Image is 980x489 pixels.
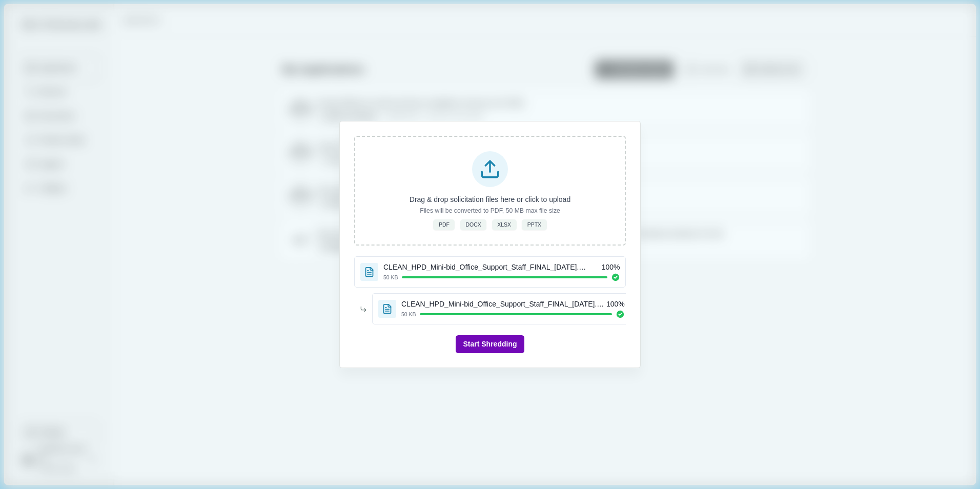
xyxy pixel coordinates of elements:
span: 100 % [602,262,620,273]
span: 50 KB [401,311,416,318]
span: DOCX [465,221,481,228]
span: 100 % [606,299,625,310]
span: CLEAN_HPD_Mini-bid_Office_Support_Staff_FINAL_[DATE].docx [383,262,588,273]
p: Drag & drop solicitation files here or click to upload [410,194,570,205]
span: PPTX [527,221,541,228]
p: Files will be converted to PDF, 50 MB max file size [420,207,560,216]
span: CLEAN_HPD_Mini-bid_Office_Support_Staff_FINAL_[DATE].pdf [401,299,606,310]
span: XLSX [497,221,511,228]
button: Start Shredding [456,335,524,353]
span: 50 KB [383,274,398,281]
span: PDF [439,221,450,228]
